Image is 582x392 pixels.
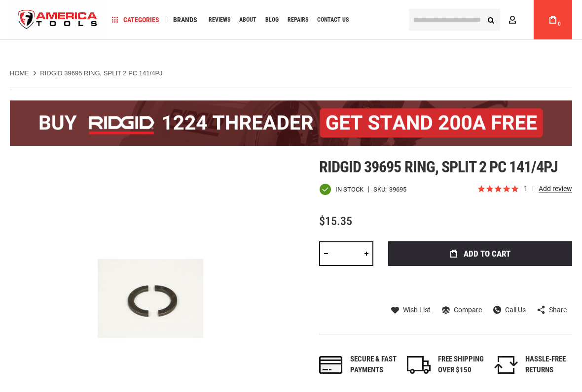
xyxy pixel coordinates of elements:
[388,241,572,266] button: Add to Cart
[169,13,202,27] a: Brands
[438,354,485,375] div: FREE SHIPPING OVER $150
[283,13,313,27] a: Repairs
[10,69,29,78] a: Home
[335,186,364,193] span: In stock
[549,306,567,313] span: Share
[391,305,431,314] a: Wish List
[319,158,558,176] span: Ridgid 39695 ring, split 2 pc 141/4pj
[173,16,197,23] span: Brands
[389,186,406,193] div: 39695
[464,250,510,258] span: Add to Cart
[10,1,106,38] a: store logo
[533,186,533,191] span: review
[481,10,500,29] button: Search
[454,306,482,313] span: Compare
[313,13,353,27] a: Contact Us
[494,356,518,374] img: returns
[10,100,572,146] img: BOGO: Buy the RIDGID® 1224 Threader (26092), get the 92467 200A Stand FREE!
[319,356,343,374] img: payments
[317,17,349,23] span: Contact Us
[265,17,279,23] span: Blog
[112,16,159,23] span: Categories
[235,13,261,27] a: About
[442,305,482,314] a: Compare
[525,354,572,375] div: HASSLE-FREE RETURNS
[10,1,106,38] img: America Tools
[373,186,389,193] strong: SKU
[350,354,397,375] div: Secure & fast payments
[288,17,308,23] span: Repairs
[505,306,526,313] span: Call Us
[239,17,256,23] span: About
[40,69,162,77] strong: RIDGID 39695 RING, SPLIT 2 PC 141/4PJ
[493,305,526,314] a: Call Us
[403,306,431,313] span: Wish List
[386,269,574,297] iframe: Secure express checkout frame
[319,183,364,196] div: Availability
[319,214,352,228] span: $15.35
[209,17,230,23] span: Reviews
[477,184,572,195] span: Rated 5.0 out of 5 stars 1 reviews
[204,13,235,27] a: Reviews
[558,21,561,27] span: 0
[524,185,572,193] span: 1 reviews
[407,356,431,374] img: shipping
[108,13,164,27] a: Categories
[261,13,283,27] a: Blog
